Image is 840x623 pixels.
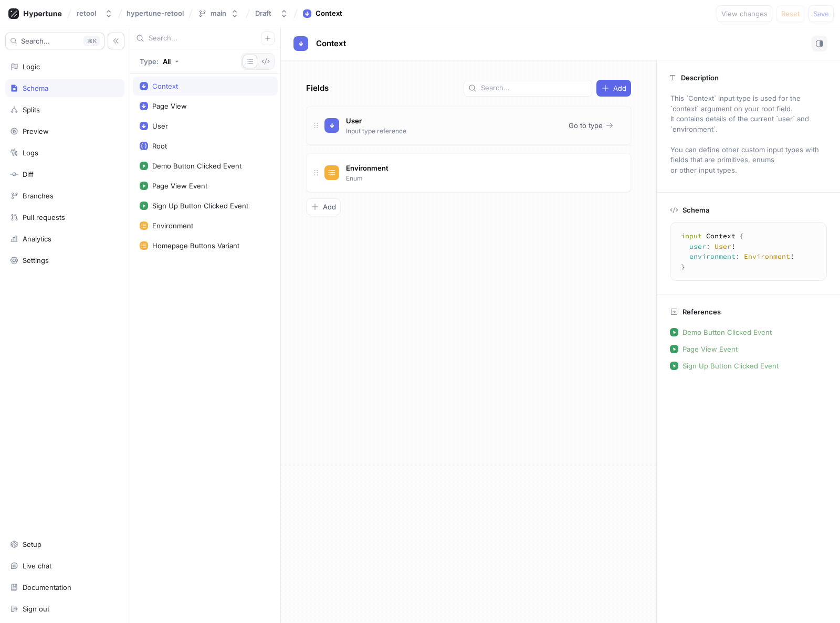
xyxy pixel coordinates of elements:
[23,540,41,548] div: Setup
[127,9,184,17] span: hypertune-retool
[569,122,603,129] span: Go to type
[23,62,40,71] div: Logic
[72,5,117,22] button: retool
[808,5,834,22] button: Save
[481,83,587,93] input: Search...
[682,345,738,353] p: Page View Event
[5,33,104,49] button: Search...K
[23,605,49,613] div: Sign out
[23,84,48,92] div: Schema
[346,174,363,183] p: Enum
[23,256,49,265] div: Settings
[346,164,388,172] span: Environment
[152,102,187,110] div: Page View
[596,80,631,97] button: Add
[23,149,38,157] div: Logs
[23,192,54,200] div: Branches
[23,105,40,114] div: Splits
[681,73,719,82] p: Description
[666,90,831,179] p: This `Context` input type is used for the `context` argument on your root field. It contains deta...
[194,5,243,22] button: main
[152,202,248,210] div: Sign Up Button Clicked Event
[682,328,772,336] p: Demo Button Clicked Event
[163,58,171,65] div: All
[675,227,822,276] textarea: input Context { user: User! environment: Environment! }
[140,58,159,65] p: Type:
[152,182,207,190] div: Page View Event
[781,10,800,17] span: Reset
[21,38,50,44] span: Search...
[83,36,100,46] div: K
[23,213,65,221] div: Pull requests
[152,162,241,170] div: Demo Button Clicked Event
[149,33,261,44] input: Search...
[666,324,827,341] button: Demo Button Clicked Event
[152,122,168,130] div: User
[23,235,51,243] div: Analytics
[721,10,768,17] span: View changes
[682,206,709,214] p: Schema
[682,308,721,316] p: References
[5,578,124,596] a: Documentation
[569,170,603,176] span: Go to type
[666,341,827,357] button: Page View Event
[211,9,226,18] div: main
[251,5,292,22] button: Draft
[152,241,239,250] div: Homepage Buttons Variant
[23,127,49,135] div: Preview
[136,53,183,70] button: Type: All
[323,204,336,210] span: Add
[23,562,51,570] div: Live chat
[316,8,342,19] div: Context
[306,82,329,94] p: Fields
[682,362,779,370] p: Sign Up Button Clicked Event
[346,126,406,136] p: Input type reference
[346,117,362,125] span: User
[717,5,772,22] button: View changes
[23,583,71,592] div: Documentation
[152,221,193,230] div: Environment
[564,118,618,133] button: Go to type
[613,85,626,91] span: Add
[776,5,804,22] button: Reset
[813,10,829,17] span: Save
[666,357,827,374] button: Sign Up Button Clicked Event
[152,142,167,150] div: Root
[306,198,341,215] button: Add
[152,82,178,90] div: Context
[77,9,96,18] div: retool
[255,9,271,18] div: Draft
[316,38,346,50] p: Context
[23,170,34,178] div: Diff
